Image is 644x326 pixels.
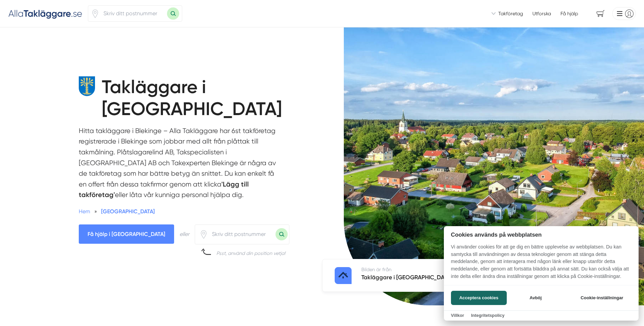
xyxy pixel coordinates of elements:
button: Cookie-inställningar [572,291,631,305]
button: Avböj [509,291,563,305]
button: Acceptera cookies [451,291,507,305]
a: Integritetspolicy [471,313,504,318]
a: Villkor [451,313,464,318]
p: Vi använder cookies för att ge dig en bättre upplevelse av webbplatsen. Du kan samtycka till anvä... [444,243,639,285]
h2: Cookies används på webbplatsen [444,232,639,238]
